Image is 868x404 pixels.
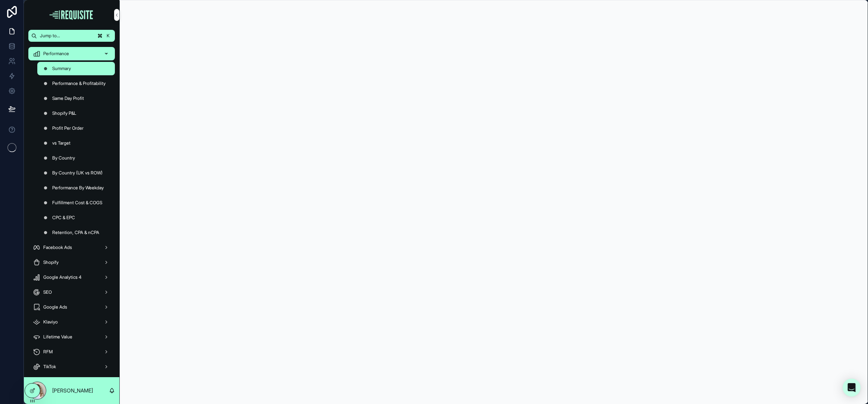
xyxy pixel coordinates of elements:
a: RFM [28,345,115,359]
span: CPC & EPC [52,215,75,221]
a: Retention, CPA & nCPA [37,226,115,239]
a: Profit Per Order [37,121,115,135]
span: K [105,33,111,39]
span: Facebook Ads [43,244,72,250]
span: Lifetime Value [43,334,72,340]
a: Same Day Profit [37,92,115,105]
span: By Country (UK vs ROW) [52,170,103,176]
a: Performance [28,47,115,60]
a: Google Analytics 4 [28,271,115,284]
span: Jump to... [40,33,93,39]
span: Summary [52,66,71,72]
img: App logo [48,9,95,21]
span: TikTok [43,364,56,370]
span: Same Day Profit [52,95,84,101]
a: TikTok [28,360,115,373]
span: Fulfillment Cost & COGS [52,200,102,206]
p: [PERSON_NAME] [52,387,93,394]
span: Google Analytics 4 [43,274,81,280]
a: Facebook Ads [28,241,115,254]
a: vs Target [37,136,115,150]
a: Performance & Profitability [37,77,115,90]
span: Performance & Profitability [52,81,106,86]
a: Google Ads [28,300,115,314]
span: Performance [43,51,69,57]
span: Shopify [43,259,59,265]
span: SEO [43,289,52,295]
span: RFM [43,349,53,355]
a: Summary [37,62,115,75]
a: SEO [28,285,115,299]
span: Profit Per Order [52,125,84,131]
button: Jump to...K [28,30,115,42]
a: By Country (UK vs ROW) [37,166,115,180]
span: By Country [52,155,75,161]
span: Google Ads [43,304,67,310]
span: Shopify P&L [52,110,76,116]
a: Shopify P&L [37,107,115,120]
a: Klaviyo [28,315,115,329]
span: vs Target [52,140,70,146]
a: Lifetime Value [28,330,115,344]
div: scrollable content [24,42,119,377]
span: Performance By Weekday [52,185,104,191]
span: Klaviyo [43,319,58,325]
a: Fulfillment Cost & COGS [37,196,115,209]
div: Open Intercom Messenger [843,379,861,397]
a: Shopify [28,256,115,269]
span: Retention, CPA & nCPA [52,230,99,236]
a: CPC & EPC [37,211,115,224]
a: Performance By Weekday [37,181,115,195]
a: By Country [37,151,115,165]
